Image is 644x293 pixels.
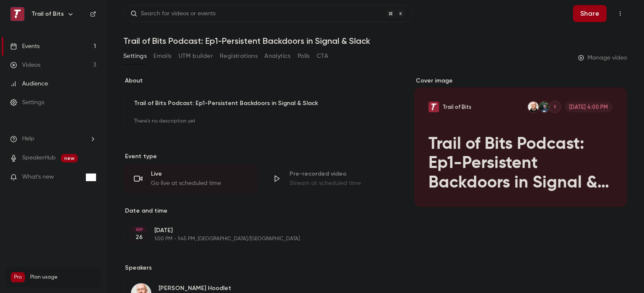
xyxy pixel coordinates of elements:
button: Analytics [264,49,291,63]
h6: Trail of Bits [31,10,64,18]
p: Trail of Bits Podcast: Ep1-Persistent Backdoors in Signal & Slack [134,99,386,108]
button: Settings [123,49,147,63]
div: Audience [10,80,48,88]
p: Event type [123,152,397,161]
span: new [61,154,78,162]
span: Plan usage [30,274,96,281]
p: 26 [136,233,143,242]
li: help-dropdown-opener [10,134,96,143]
span: Pro [11,272,25,282]
label: Cover image [414,77,627,85]
label: Speakers [123,264,397,272]
button: Polls [298,49,310,63]
h1: Trail of Bits Podcast: Ep1-Persistent Backdoors in Signal & Slack [123,36,627,46]
span: What's new [22,173,54,182]
a: Manage video [578,54,627,62]
div: LiveGo live at scheduled time [123,164,258,193]
div: Pre-recorded videoStream at scheduled time [262,164,397,193]
div: Pre-recorded video [289,170,386,178]
div: Events [10,42,40,51]
p: 1:00 PM - 1:45 PM, [GEOGRAPHIC_DATA]/[GEOGRAPHIC_DATA] [154,236,352,242]
label: Date and time [123,207,397,215]
div: Settings [10,98,44,107]
button: CTA [317,49,328,63]
label: About [123,77,397,85]
div: Stream at scheduled time [289,179,386,188]
iframe: Noticeable Trigger [86,174,96,181]
button: Registrations [220,49,258,63]
section: Cover image [414,77,627,207]
button: UTM builder [179,49,213,63]
button: Share [573,5,607,22]
div: Search for videos or events [131,9,216,18]
div: SEP [131,227,147,233]
img: Trail of Bits [11,7,24,21]
p: [DATE] [154,226,352,235]
p: There's no description yet [134,114,386,128]
a: SpeakerHub [22,154,56,162]
div: Videos [10,61,40,69]
span: Help [22,134,34,143]
div: Live [151,170,248,178]
div: Go live at scheduled time [151,179,248,188]
button: Emails [153,49,171,63]
p: [PERSON_NAME] Hoodlet [159,284,306,293]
